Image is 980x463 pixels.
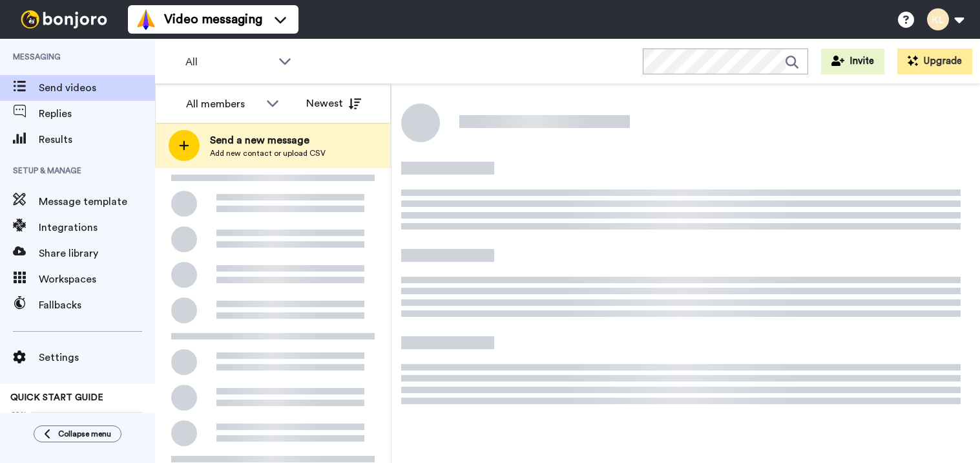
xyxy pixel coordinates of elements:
[10,393,103,402] span: QUICK START GUIDE
[10,409,27,420] span: 60%
[39,80,155,96] span: Send videos
[297,91,371,116] button: Newest
[210,148,326,158] span: Add new contact or upload CSV
[39,220,155,235] span: Integrations
[897,48,972,74] button: Upgrade
[39,246,155,261] span: Share library
[39,272,155,287] span: Workspaces
[164,10,262,28] span: Video messaging
[39,132,155,147] span: Results
[39,350,155,365] span: Settings
[39,297,155,313] span: Fallbacks
[34,425,121,442] button: Collapse menu
[821,48,884,74] button: Invite
[210,133,326,148] span: Send a new message
[186,96,260,112] div: All members
[39,194,155,210] span: Message template
[136,9,156,30] img: vm-color.svg
[58,429,111,439] span: Collapse menu
[185,54,272,70] span: All
[39,106,155,122] span: Replies
[16,10,112,28] img: bj-logo-header-white.svg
